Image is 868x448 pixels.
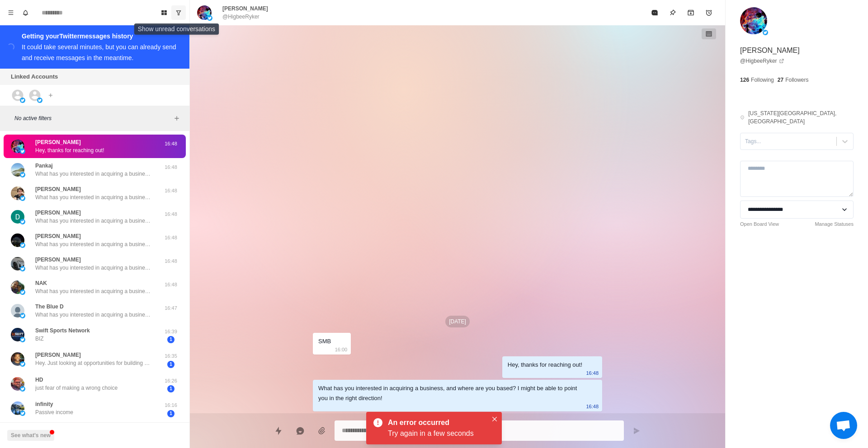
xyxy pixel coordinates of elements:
[335,345,348,355] p: 16:00
[489,414,500,425] button: Close
[586,401,599,411] p: 16:48
[11,280,24,294] img: picture
[160,163,182,171] p: 16:48
[11,187,24,200] img: picture
[11,163,24,177] img: picture
[11,352,24,366] img: picture
[388,417,484,428] div: An error occurred
[160,304,182,312] p: 16:47
[35,279,47,287] p: NAK
[740,57,784,65] a: @HigbeeRyker
[11,328,24,341] img: picture
[160,257,182,265] p: 16:48
[7,430,54,441] button: See what's new
[35,138,81,146] p: [PERSON_NAME]
[22,43,176,61] div: It could take several minutes, but you can already send and receive messages in the meantime.
[815,220,854,228] a: Manage Statuses
[388,428,487,439] div: Try again in a few seconds
[22,31,179,42] div: Getting your Twitter messages history
[35,327,90,335] p: Swift Sports Network
[646,4,664,22] button: Mark as read
[11,377,24,391] img: picture
[4,5,18,20] button: Menu
[35,359,153,367] p: Hey. Just looking at opportunities for building wealth for my kids and future generations and als...
[627,422,646,440] button: Send message
[160,377,182,385] p: 16:26
[11,304,24,317] img: picture
[11,72,58,81] p: Linked Accounts
[20,337,25,342] img: picture
[20,98,25,103] img: picture
[160,401,182,409] p: 16:16
[740,220,779,228] a: Open Board View
[35,232,81,240] p: [PERSON_NAME]
[20,313,25,318] img: picture
[20,219,25,224] img: picture
[35,335,44,343] p: BIZ
[160,281,182,289] p: 16:48
[508,360,582,370] div: Hey, thanks for reaching out!
[35,408,73,416] p: Passive income
[45,90,56,101] button: Add account
[35,400,53,408] p: infinity
[18,5,33,20] button: Notifications
[748,109,854,126] p: [US_STATE][GEOGRAPHIC_DATA], [GEOGRAPHIC_DATA]
[35,351,81,359] p: [PERSON_NAME]
[318,336,331,346] div: SMB
[682,4,700,22] button: Archive
[160,352,182,360] p: 16:35
[20,266,25,271] img: picture
[197,5,212,20] img: picture
[751,76,774,84] p: Following
[740,76,749,84] p: 126
[778,76,783,84] p: 27
[35,209,81,217] p: [PERSON_NAME]
[700,4,718,22] button: Add reminder
[586,368,599,378] p: 16:48
[269,422,288,440] button: Quick replies
[14,114,171,122] p: No active filters
[35,256,81,264] p: [PERSON_NAME]
[35,311,153,319] p: What has you interested in acquiring a business, and where are you based? I might be able to poin...
[35,240,153,248] p: What has you interested in acquiring a business, and where are you based? I might be able to poin...
[157,5,171,20] button: Board View
[445,316,470,327] p: [DATE]
[160,234,182,242] p: 16:48
[20,172,25,177] img: picture
[37,98,42,103] img: picture
[35,185,81,193] p: [PERSON_NAME]
[35,193,153,201] p: What has you interested in acquiring a business, and where are you based? I might be able to poin...
[167,361,175,368] span: 1
[167,385,175,392] span: 1
[11,140,24,153] img: picture
[740,7,767,34] img: picture
[160,140,182,148] p: 16:48
[171,113,182,124] button: Add filters
[11,210,24,224] img: picture
[160,187,182,195] p: 16:48
[830,412,857,439] a: Open chat
[763,30,768,35] img: picture
[740,45,800,56] p: [PERSON_NAME]
[35,384,118,392] p: just fear of making a wrong choice
[35,376,43,384] p: HD
[20,361,25,367] img: picture
[11,401,24,415] img: picture
[167,410,175,417] span: 1
[35,170,153,178] p: What has you interested in acquiring a business, and where are you based? I might be able to poin...
[20,386,25,392] img: picture
[20,149,25,154] img: picture
[11,257,24,271] img: picture
[171,5,186,20] button: Show unread conversations
[35,303,64,311] p: The Blue D
[20,289,25,295] img: picture
[35,217,153,225] p: What has you interested in acquiring a business, and where are you based? I might be able to poin...
[222,5,268,13] p: [PERSON_NAME]
[35,146,104,154] p: Hey, thanks for reaching out!
[207,15,212,21] img: picture
[222,13,259,21] p: @HigbeeRyker
[35,287,153,295] p: What has you interested in acquiring a business, and where are you based? I might be able to poin...
[35,264,153,272] p: What has you interested in acquiring a business, and where are you based? I might be able to poin...
[20,243,25,248] img: picture
[785,76,808,84] p: Followers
